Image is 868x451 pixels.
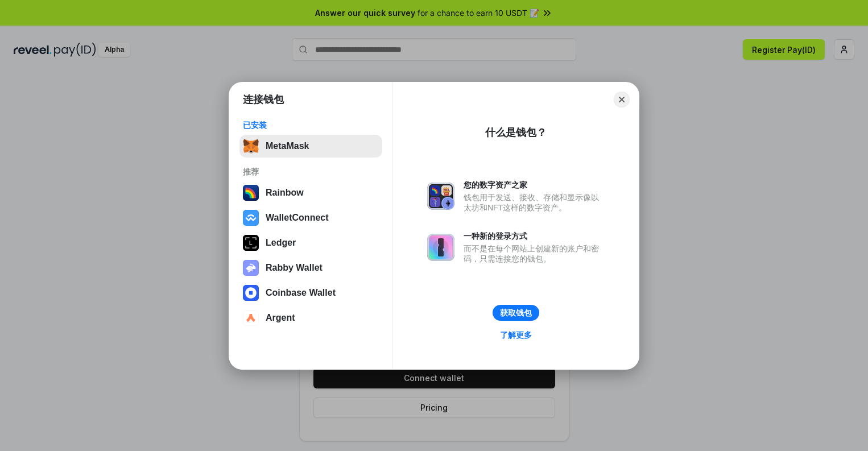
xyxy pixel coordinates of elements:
img: svg+xml,%3Csvg%20xmlns%3D%22http%3A%2F%2Fwww.w3.org%2F2000%2Fsvg%22%20fill%3D%22none%22%20viewBox... [427,183,454,210]
h1: 连接钱包 [243,93,284,106]
img: svg+xml,%3Csvg%20width%3D%2228%22%20height%3D%2228%22%20viewBox%3D%220%200%2028%2028%22%20fill%3D... [243,310,259,326]
div: 一种新的登录方式 [464,231,605,241]
img: svg+xml,%3Csvg%20width%3D%2228%22%20height%3D%2228%22%20viewBox%3D%220%200%2028%2028%22%20fill%3D... [243,210,259,226]
img: svg+xml,%3Csvg%20width%3D%22120%22%20height%3D%22120%22%20viewBox%3D%220%200%20120%20120%22%20fil... [243,185,259,201]
div: 您的数字资产之家 [464,180,605,190]
img: svg+xml,%3Csvg%20xmlns%3D%22http%3A%2F%2Fwww.w3.org%2F2000%2Fsvg%22%20fill%3D%22none%22%20viewBox... [243,260,259,276]
button: Rabby Wallet [239,256,382,279]
div: MetaMask [266,141,309,151]
button: Coinbase Wallet [239,282,382,304]
div: 推荐 [243,167,379,177]
img: svg+xml,%3Csvg%20width%3D%2228%22%20height%3D%2228%22%20viewBox%3D%220%200%2028%2028%22%20fill%3D... [243,285,259,301]
div: 获取钱包 [500,308,532,318]
button: Close [614,92,630,107]
div: 已安装 [243,120,379,130]
div: 了解更多 [500,330,532,340]
div: Rabby Wallet [266,263,323,273]
img: svg+xml,%3Csvg%20fill%3D%22none%22%20height%3D%2233%22%20viewBox%3D%220%200%2035%2033%22%20width%... [243,138,259,154]
div: Coinbase Wallet [266,288,336,298]
img: svg+xml,%3Csvg%20xmlns%3D%22http%3A%2F%2Fwww.w3.org%2F2000%2Fsvg%22%20fill%3D%22none%22%20viewBox... [427,234,454,261]
button: Ledger [239,231,382,254]
button: MetaMask [239,135,382,158]
button: Argent [239,307,382,329]
img: svg+xml,%3Csvg%20xmlns%3D%22http%3A%2F%2Fwww.w3.org%2F2000%2Fsvg%22%20width%3D%2228%22%20height%3... [243,235,259,251]
div: Argent [266,313,295,323]
a: 了解更多 [493,328,539,342]
button: WalletConnect [239,206,382,229]
div: 钱包用于发送、接收、存储和显示像以太坊和NFT这样的数字资产。 [464,192,605,213]
div: 而不是在每个网站上创建新的账户和密码，只需连接您的钱包。 [464,243,605,264]
div: WalletConnect [266,213,329,223]
button: 获取钱包 [493,305,539,321]
div: Rainbow [266,188,304,198]
div: 什么是钱包？ [485,126,547,139]
div: Ledger [266,238,296,248]
button: Rainbow [239,181,382,204]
